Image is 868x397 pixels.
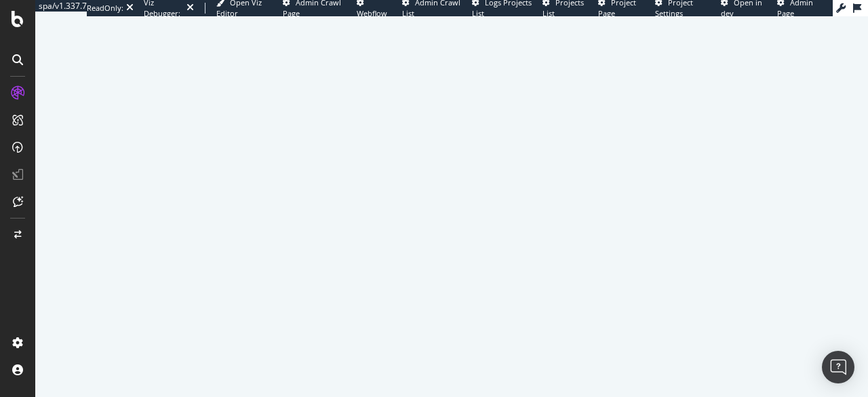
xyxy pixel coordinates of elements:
[822,351,854,383] div: Open Intercom Messenger
[357,8,387,18] span: Webflow
[87,3,123,14] div: ReadOnly:
[403,172,500,221] div: animation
